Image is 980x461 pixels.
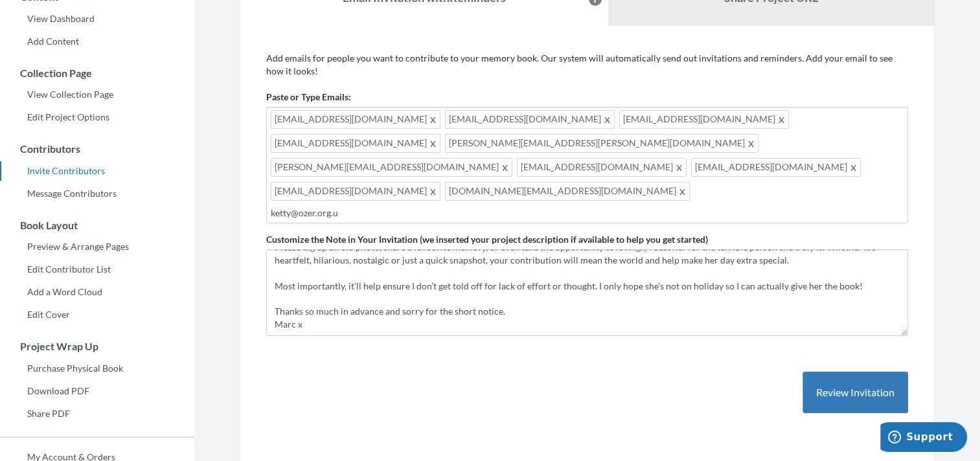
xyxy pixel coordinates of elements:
[619,110,789,129] span: [EMAIL_ADDRESS][DOMAIN_NAME]
[445,110,615,129] span: [EMAIL_ADDRESS][DOMAIN_NAME]
[445,182,690,201] span: [DOMAIN_NAME][EMAIL_ADDRESS][DOMAIN_NAME]
[266,52,908,78] p: Add emails for people you want to contribute to your memory book. Our system will automatically s...
[445,134,758,153] span: [PERSON_NAME][EMAIL_ADDRESS][PERSON_NAME][DOMAIN_NAME]
[271,110,440,129] span: [EMAIL_ADDRESS][DOMAIN_NAME]
[880,422,967,455] iframe: Opens a widget where you can chat to one of our agents
[1,219,194,231] h3: Book Layout
[271,206,904,220] input: Add contributor email(s) here...
[266,249,908,336] textarea: Hi everyone, As [PERSON_NAME]’s 50th birthday approaches, I’m reaching out to her nearest and dea...
[517,158,687,177] span: [EMAIL_ADDRESS][DOMAIN_NAME]
[271,158,512,177] span: [PERSON_NAME][EMAIL_ADDRESS][DOMAIN_NAME]
[266,233,708,246] label: Customize the Note in Your Invitation (we inserted your project description if available to help ...
[1,341,194,352] h3: Project Wrap Up
[271,134,440,153] span: [EMAIL_ADDRESS][DOMAIN_NAME]
[271,182,440,201] span: [EMAIL_ADDRESS][DOMAIN_NAME]
[691,158,861,177] span: [EMAIL_ADDRESS][DOMAIN_NAME]
[803,372,908,414] button: Review Invitation
[266,91,351,104] label: Paste or Type Emails:
[1,143,194,155] h3: Contributors
[1,67,194,79] h3: Collection Page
